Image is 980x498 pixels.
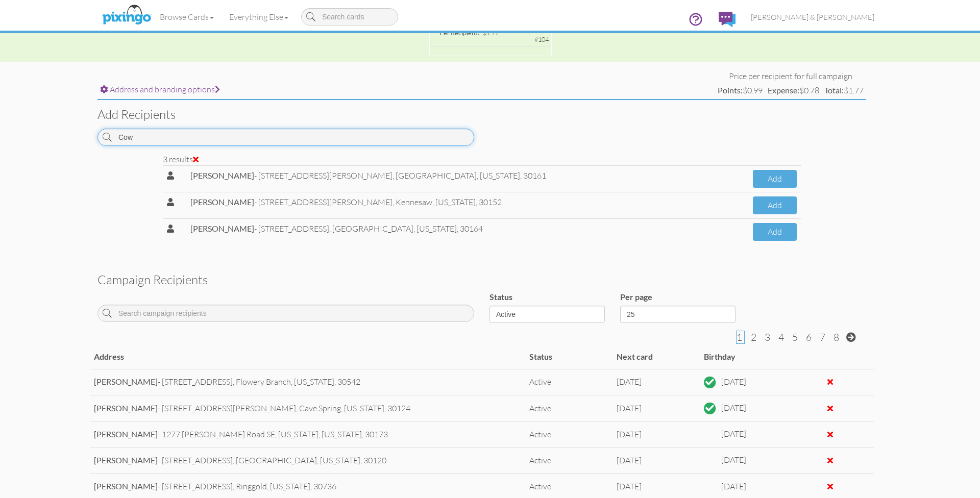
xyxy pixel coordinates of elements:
span: 5 [792,331,798,343]
strong: [PERSON_NAME] [94,429,158,439]
span: [US_STATE], [320,455,362,465]
label: Per page [620,291,652,303]
span: [GEOGRAPHIC_DATA], [396,170,546,181]
div: [DATE] [719,452,746,466]
div: Active [529,481,608,492]
span: - [94,455,160,465]
span: [US_STATE], [278,429,388,439]
span: 8 [834,331,839,343]
span: Kennesaw, [396,197,502,207]
div: Active [529,403,608,414]
span: [DATE] [617,377,642,387]
span: 4 [778,331,784,343]
div: Active [529,455,608,466]
span: 30542 [337,377,360,387]
strong: [PERSON_NAME] [190,197,254,207]
span: [GEOGRAPHIC_DATA], [236,455,386,465]
div: Active [529,376,608,388]
span: 7 [820,331,825,343]
button: Add [753,196,797,214]
span: - [94,481,160,491]
td: $0.78 [765,82,822,99]
strong: [PERSON_NAME] [94,377,158,386]
input: Search contact and group names [97,129,474,146]
div: Active [529,429,608,440]
span: [STREET_ADDRESS][PERSON_NAME], [258,197,394,207]
strong: [PERSON_NAME] [94,481,158,491]
span: 30161 [523,170,546,181]
span: [DATE] [617,455,642,465]
a: Browse Cards [152,4,222,30]
span: [US_STATE], [344,403,386,413]
span: [US_STATE], [416,223,458,234]
strong: [PERSON_NAME] [190,223,254,233]
img: pixingo logo [100,3,154,28]
td: Birthday [700,345,787,369]
span: 2 [751,331,756,343]
div: 3 results [163,154,801,165]
span: 30124 [387,403,410,413]
strong: Expense: [768,85,799,95]
span: [DATE] [617,403,642,413]
a: [PERSON_NAME] & [PERSON_NAME] [743,4,882,30]
div: [DATE] [719,373,746,388]
span: 6 [806,331,812,343]
span: [US_STATE], [322,429,363,439]
strong: Total: [824,85,844,95]
input: Search campaign recipients [97,305,474,322]
span: - [190,197,257,207]
td: $1.77 [822,82,866,99]
strong: [PERSON_NAME] [190,170,254,180]
span: [PERSON_NAME] & [PERSON_NAME] [751,13,874,21]
div: [DATE] [719,400,746,414]
span: 30152 [479,197,502,207]
div: [DATE] [719,426,746,440]
span: Address and branding options [110,84,220,94]
span: 30164 [460,223,483,234]
span: - [94,429,160,439]
span: 3 [765,331,770,343]
span: 1 [737,331,742,343]
span: [DATE] [617,481,642,491]
span: [STREET_ADDRESS][PERSON_NAME], [162,403,298,413]
span: - [94,403,160,413]
img: comments.svg [719,12,736,27]
h3: Add recipients [97,108,866,121]
span: [STREET_ADDRESS], [162,455,234,465]
span: 30736 [313,481,336,491]
strong: [PERSON_NAME] [94,455,158,465]
input: Search cards [301,8,398,26]
span: [DATE] [617,429,642,439]
span: [STREET_ADDRESS], [162,377,234,387]
span: [US_STATE], [294,377,336,387]
span: - [190,223,257,234]
td: Status [525,345,612,369]
span: [GEOGRAPHIC_DATA], [332,223,483,234]
span: 1277 [PERSON_NAME] Road SE, [162,429,277,439]
span: - [190,170,257,181]
button: Add [753,223,797,241]
span: Cave Spring, [299,403,410,413]
span: [STREET_ADDRESS], [258,223,331,234]
span: [STREET_ADDRESS][PERSON_NAME], [258,170,394,181]
button: Add [753,170,797,188]
span: Flowery Branch, [236,377,360,387]
span: [US_STATE], [435,197,477,207]
strong: Points: [718,85,743,95]
td: Price per recipient for full campaign [715,70,866,82]
h3: Campaign recipients [97,273,866,286]
span: - [94,377,160,387]
a: Everything Else [222,4,296,30]
span: [US_STATE], [480,170,522,181]
td: Address [90,345,525,369]
span: 30173 [365,429,388,439]
span: 30120 [363,455,386,465]
td: Next card [612,345,700,369]
label: Status [489,291,512,303]
span: [STREET_ADDRESS], [162,481,234,491]
div: [DATE] [719,478,746,492]
span: [US_STATE], [270,481,312,491]
td: $0.99 [715,82,765,99]
strong: [PERSON_NAME] [94,403,158,413]
span: Ringgold, [236,481,336,491]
